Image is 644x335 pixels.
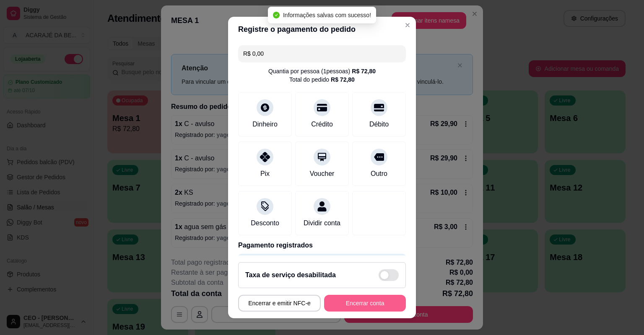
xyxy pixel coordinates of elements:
header: Registre o pagamento do pedido [228,17,416,42]
div: Pix [260,169,270,179]
div: Outro [371,169,387,179]
p: Pagamento registrados [238,240,406,250]
div: Voucher [310,169,335,179]
h2: Taxa de serviço desabilitada [245,270,336,280]
div: Total do pedido [289,75,355,84]
div: Débito [369,119,389,129]
div: Crédito [311,119,333,129]
div: Desconto [251,218,279,228]
button: Encerrar conta [324,295,406,312]
div: R$ 72,80 [352,67,376,75]
button: Encerrar e emitir NFC-e [238,295,321,312]
button: Close [401,18,414,32]
input: Ex.: hambúrguer de cordeiro [243,45,401,62]
div: Quantia por pessoa ( 1 pessoas) [268,67,376,75]
span: check-circle [273,12,280,18]
span: Informações salvas com sucesso! [283,12,371,18]
div: R$ 72,80 [331,75,355,84]
div: Dividir conta [304,218,340,228]
div: Dinheiro [252,119,278,129]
